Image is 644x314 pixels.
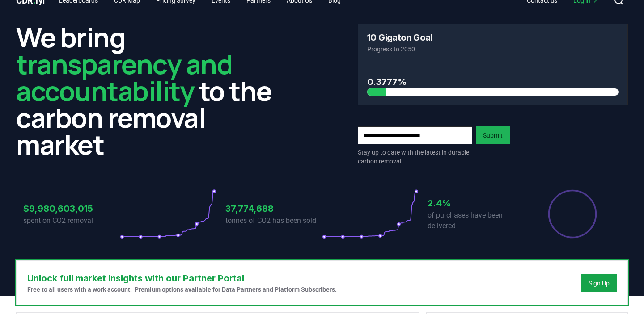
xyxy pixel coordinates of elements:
[367,75,619,88] h3: 0.3777%
[367,45,619,54] p: Progress to 2050
[589,279,610,288] a: Sign Up
[225,202,322,215] h3: 37,774,688
[23,215,120,226] p: spent on CO2 removal
[358,148,472,166] p: Stay up to date with the latest in durable carbon removal.
[23,202,120,215] h3: $9,980,603,015
[428,210,524,231] p: of purchases have been delivered
[581,274,617,292] button: Sign Up
[16,24,286,158] h2: We bring to the carbon removal market
[428,197,524,210] h3: 2.4%
[27,285,337,294] p: Free to all users with a work account. Premium options available for Data Partners and Platform S...
[547,189,597,239] div: Percentage of sales delivered
[225,215,322,226] p: tonnes of CO2 has been sold
[27,272,337,285] h3: Unlock full market insights with our Partner Portal
[367,33,432,42] h3: 10 Gigaton Goal
[476,126,510,144] button: Submit
[16,46,232,109] span: transparency and accountability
